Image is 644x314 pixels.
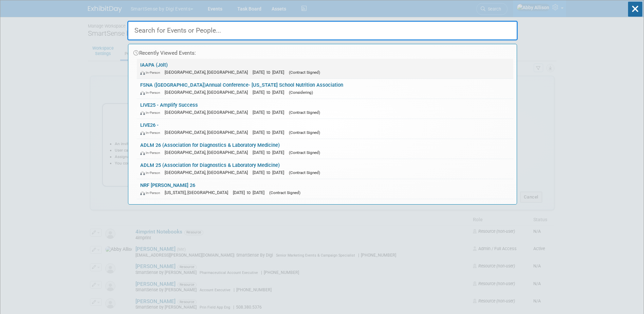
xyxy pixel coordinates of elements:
[289,130,320,135] span: (Contract Signed)
[165,170,251,175] span: [GEOGRAPHIC_DATA], [GEOGRAPHIC_DATA]
[137,159,513,179] a: ADLM 25 (Association for Diagnostics & Laboratory Medicine) In-Person [GEOGRAPHIC_DATA], [GEOGRAP...
[233,190,268,195] span: [DATE] to [DATE]
[289,90,313,95] span: (Considering)
[140,130,163,135] span: In-Person
[140,151,163,155] span: In-Person
[165,110,251,115] span: [GEOGRAPHIC_DATA], [GEOGRAPHIC_DATA]
[127,21,518,40] input: Search for Events or People...
[253,130,288,135] span: [DATE] to [DATE]
[140,70,163,75] span: In-Person
[289,170,320,175] span: (Contract Signed)
[165,90,251,95] span: [GEOGRAPHIC_DATA], [GEOGRAPHIC_DATA]
[137,59,513,78] a: IAAPA (Jolt) In-Person [GEOGRAPHIC_DATA], [GEOGRAPHIC_DATA] [DATE] to [DATE] (Contract Signed)
[165,70,251,75] span: [GEOGRAPHIC_DATA], [GEOGRAPHIC_DATA]
[137,179,513,199] a: NRF [PERSON_NAME] 26 In-Person [US_STATE], [GEOGRAPHIC_DATA] [DATE] to [DATE] (Contract Signed)
[132,44,513,59] div: Recently Viewed Events:
[140,110,163,115] span: In-Person
[269,190,300,195] span: (Contract Signed)
[289,110,320,115] span: (Contract Signed)
[140,171,163,175] span: In-Person
[253,110,288,115] span: [DATE] to [DATE]
[137,79,513,99] a: FSNA ([GEOGRAPHIC_DATA])Annual Conference- [US_STATE] School Nutrition Association In-Person [GEO...
[289,150,320,155] span: (Contract Signed)
[253,90,288,95] span: [DATE] to [DATE]
[165,190,232,195] span: [US_STATE], [GEOGRAPHIC_DATA]
[165,130,251,135] span: [GEOGRAPHIC_DATA], [GEOGRAPHIC_DATA]
[165,150,251,155] span: [GEOGRAPHIC_DATA], [GEOGRAPHIC_DATA]
[253,170,288,175] span: [DATE] to [DATE]
[137,99,513,119] a: LIVE25 - Amplify Success In-Person [GEOGRAPHIC_DATA], [GEOGRAPHIC_DATA] [DATE] to [DATE] (Contrac...
[140,90,163,95] span: In-Person
[140,191,163,195] span: In-Person
[137,139,513,159] a: ADLM 26 (Association for Diagnostics & Laboratory Medicine) In-Person [GEOGRAPHIC_DATA], [GEOGRAP...
[137,119,513,139] a: LIVE26 - In-Person [GEOGRAPHIC_DATA], [GEOGRAPHIC_DATA] [DATE] to [DATE] (Contract Signed)
[253,150,288,155] span: [DATE] to [DATE]
[253,70,288,75] span: [DATE] to [DATE]
[289,70,320,75] span: (Contract Signed)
